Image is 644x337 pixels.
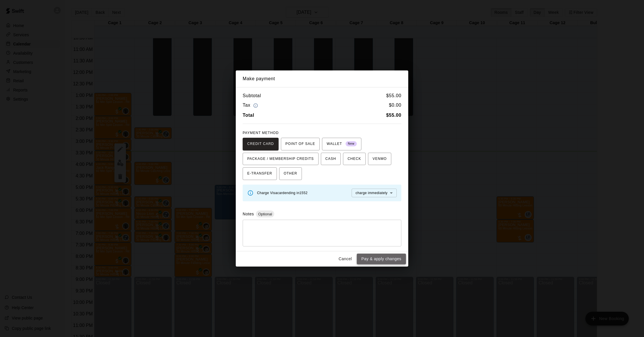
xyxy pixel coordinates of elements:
b: $ 55.00 [386,113,401,118]
h6: $ 55.00 [386,92,401,99]
h6: $ 0.00 [389,102,401,109]
span: PAYMENT METHOD [243,131,279,135]
span: CREDIT CARD [247,139,274,149]
button: E-TRANSFER [243,167,277,180]
button: CREDIT CARD [243,138,279,150]
b: Total [243,113,254,118]
h2: Make payment [236,70,408,87]
button: PACKAGE / MEMBERSHIP CREDITS [243,153,319,165]
span: CHECK [348,154,361,164]
span: charge immediately [356,191,388,195]
span: WALLET [327,139,357,149]
span: VENMO [373,154,387,164]
button: POINT OF SALE [281,138,320,150]
button: CASH [321,153,341,165]
button: Pay & apply changes [357,254,406,264]
h6: Tax [243,102,259,109]
span: CASH [325,154,336,164]
span: New [346,140,357,148]
button: Cancel [336,254,354,264]
span: OTHER [284,169,297,178]
label: Notes [243,212,254,216]
button: CHECK [343,153,366,165]
button: VENMO [368,153,391,165]
span: PACKAGE / MEMBERSHIP CREDITS [247,154,314,164]
button: OTHER [279,167,302,180]
h6: Subtotal [243,92,261,99]
span: E-TRANSFER [247,169,272,178]
span: POINT OF SALE [285,139,315,149]
button: WALLET New [322,138,361,150]
span: Charge Visa card ending in 1552 [257,191,308,195]
span: Optional [256,212,274,216]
